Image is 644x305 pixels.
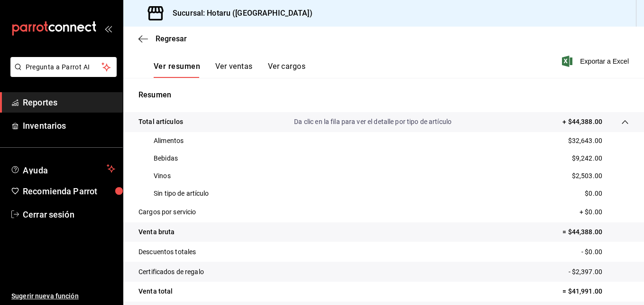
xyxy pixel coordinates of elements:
[138,286,173,296] p: Venta total
[138,207,196,217] p: Cargos por servicio
[23,163,103,174] span: Ayuda
[23,208,115,221] span: Cerrar sesión
[138,227,175,237] p: Venta bruta
[138,89,629,101] p: Resumen
[138,34,187,43] button: Regresar
[154,136,184,146] p: Alimentos
[572,153,602,163] p: $9,242.00
[562,227,629,237] p: = $44,388.00
[268,62,306,78] button: Ver cargos
[156,34,187,43] span: Regresar
[10,57,117,77] button: Pregunta a Parrot AI
[138,247,196,257] p: Descuentos totales
[564,56,629,67] button: Exportar a Excel
[154,62,305,78] div: navigation tabs
[7,69,117,79] a: Pregunta a Parrot AI
[104,25,112,32] button: open_drawer_menu
[11,291,115,301] span: Sugerir nueva función
[138,117,183,127] p: Total artículos
[23,96,115,109] span: Reportes
[23,119,115,132] span: Inventarios
[581,247,629,257] p: - $0.00
[562,286,629,296] p: = $41,991.00
[138,267,204,277] p: Certificados de regalo
[23,185,115,198] span: Recomienda Parrot
[580,207,629,217] p: + $0.00
[569,267,629,277] p: - $2,397.00
[215,62,253,78] button: Ver ventas
[568,136,602,146] p: $32,643.00
[585,189,602,199] p: $0.00
[154,62,200,78] button: Ver resumen
[154,153,178,163] p: Bebidas
[26,62,102,72] span: Pregunta a Parrot AI
[154,189,209,199] p: Sin tipo de artículo
[154,171,171,181] p: Vinos
[165,8,313,19] h3: Sucursal: Hotaru ([GEOGRAPHIC_DATA])
[572,171,602,181] p: $2,503.00
[294,117,451,127] p: Da clic en la fila para ver el detalle por tipo de artículo
[562,117,602,127] p: + $44,388.00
